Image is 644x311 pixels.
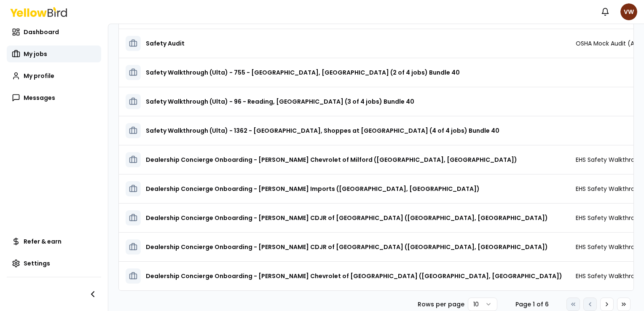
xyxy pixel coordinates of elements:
span: Messages [24,94,55,102]
h3: Dealership Concierge Onboarding - [PERSON_NAME] CDJR of [GEOGRAPHIC_DATA] ([GEOGRAPHIC_DATA], [GE... [146,210,548,225]
p: Rows per page [418,300,464,308]
h3: Dealership Concierge Onboarding - [PERSON_NAME] Chevrolet of [GEOGRAPHIC_DATA] ([GEOGRAPHIC_DATA]... [146,268,562,284]
span: Refer & earn [24,237,62,246]
span: Dashboard [24,28,59,36]
a: My jobs [7,46,101,62]
span: VW [620,3,637,20]
h3: Dealership Concierge Onboarding - [PERSON_NAME] CDJR of [GEOGRAPHIC_DATA] ([GEOGRAPHIC_DATA], [GE... [146,239,548,255]
h3: Safety Audit [146,36,185,51]
h3: Safety Walkthrough (Ulta) - 1362 - [GEOGRAPHIC_DATA], Shoppes at [GEOGRAPHIC_DATA] (4 of 4 jobs) ... [146,123,499,138]
h3: Dealership Concierge Onboarding - [PERSON_NAME] Imports ([GEOGRAPHIC_DATA], [GEOGRAPHIC_DATA]) [146,181,480,196]
a: Refer & earn [7,233,101,250]
span: Settings [24,259,50,268]
a: Dashboard [7,24,101,40]
a: My profile [7,67,101,84]
h3: Dealership Concierge Onboarding - [PERSON_NAME] Chevrolet of Milford ([GEOGRAPHIC_DATA], [GEOGRAP... [146,152,517,167]
span: My jobs [24,50,47,58]
h3: Safety Walkthrough (Ulta) - 755 - [GEOGRAPHIC_DATA], [GEOGRAPHIC_DATA] (2 of 4 jobs) Bundle 40 [146,65,460,80]
span: My profile [24,72,54,80]
div: Page 1 of 6 [511,300,553,308]
h3: Safety Walkthrough (Ulta) - 96 - Reading, [GEOGRAPHIC_DATA] (3 of 4 jobs) Bundle 40 [146,94,414,109]
a: Messages [7,89,101,106]
a: Settings [7,255,101,272]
